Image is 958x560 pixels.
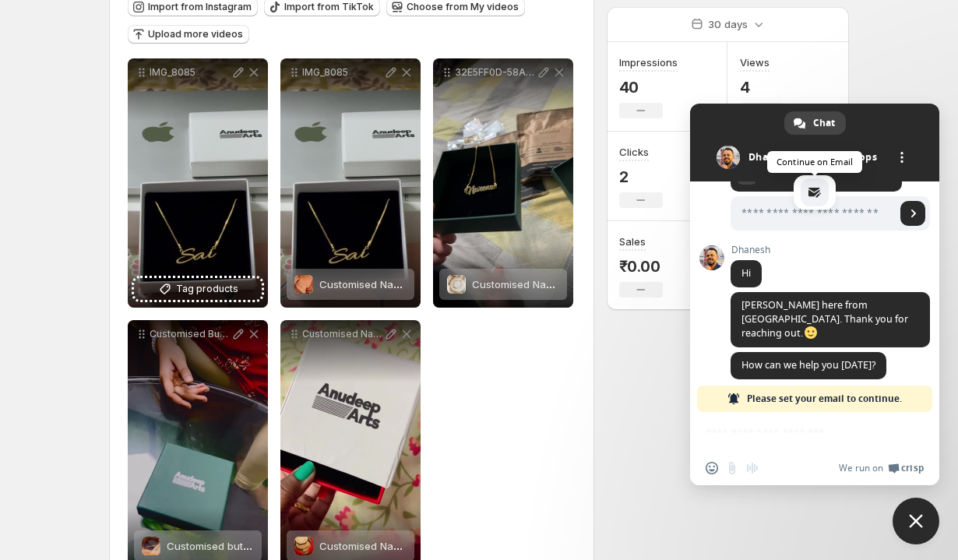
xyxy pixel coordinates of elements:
[839,462,924,474] a: We run onCrisp
[302,66,383,79] p: IMG_8085
[294,275,313,294] img: Customised Name Chain
[134,278,262,300] button: Tag products
[619,55,678,70] h3: Impressions
[706,462,718,474] span: Insert an emoji
[176,281,238,297] span: Tag products
[619,144,649,160] h3: Clicks
[448,275,465,294] img: Customised Name Bracelet
[319,540,457,552] span: Customised Name Necklace
[128,25,249,44] button: Upload more videos
[148,1,252,13] span: Import from Instagram
[708,16,748,32] p: 30 days
[148,28,243,41] span: Upload more videos
[433,58,573,308] div: 32E5FF0D-58A2-4DEA-A70A-48417121183ECustomised Name BraceletCustomised Name Bracelet
[740,55,770,70] h3: Views
[150,328,231,340] p: Customised Butterfly Name necklace
[167,540,347,552] span: Customised butterfly name necklace
[731,196,896,231] input: Enter your email address...
[893,498,939,544] div: Close chat
[813,111,835,135] span: Chat
[619,78,678,97] p: 40
[801,178,829,206] a: email
[731,245,770,255] span: Dhanesh
[900,201,925,226] span: Send
[455,66,536,79] p: 32E5FF0D-58A2-4DEA-A70A-48417121183E
[839,462,883,474] span: We run on
[619,167,663,186] p: 2
[741,298,908,340] span: [PERSON_NAME] here from [GEOGRAPHIC_DATA]. Thank you for reaching out.
[740,78,784,97] p: 4
[619,234,646,249] h3: Sales
[741,358,875,372] span: How can we help you [DATE]?
[784,111,846,135] div: Chat
[302,328,383,340] p: Customised Name Necklace
[280,58,421,308] div: IMG_8085Customised Name ChainCustomised Name Chain
[128,58,268,308] div: IMG_8085Tag products
[319,278,440,291] span: Customised Name Chain
[472,278,604,291] span: Customised Name Bracelet
[294,537,313,555] img: Customised Name Necklace
[892,147,913,168] div: More channels
[150,66,231,79] p: IMG_8085
[901,462,924,474] span: Crisp
[619,257,663,276] p: ₹0.00
[741,266,751,280] span: Hi
[747,386,902,412] span: Please set your email to continue.
[284,1,374,13] span: Import from TikTok
[142,537,160,555] img: Customised butterfly name necklace
[407,1,519,13] span: Choose from My videos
